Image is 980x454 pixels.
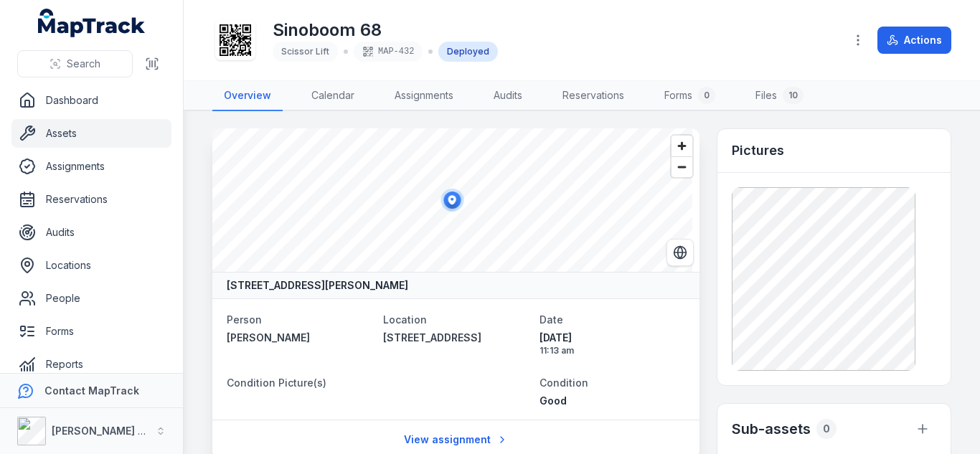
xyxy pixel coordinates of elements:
[877,27,951,54] button: Actions
[11,185,171,214] a: Reservations
[354,42,423,62] div: MAP-432
[383,313,427,326] span: Location
[395,426,517,453] a: View assignment
[744,81,815,111] a: Files10
[11,119,171,148] a: Assets
[540,377,588,389] span: Condition
[540,345,684,356] span: 11:13 am
[17,50,133,77] button: Search
[227,278,408,293] strong: [STREET_ADDRESS][PERSON_NAME]
[273,19,498,42] h1: Sinoboom 68
[438,42,498,62] div: Deployed
[540,331,684,356] time: 04/09/2025, 11:13:05 am
[227,331,372,345] a: [PERSON_NAME]
[482,81,534,111] a: Audits
[698,87,715,104] div: 0
[11,86,171,115] a: Dashboard
[653,81,727,111] a: Forms0
[52,425,151,437] strong: [PERSON_NAME] Air
[11,284,171,313] a: People
[383,331,528,345] a: [STREET_ADDRESS]
[11,251,171,280] a: Locations
[540,331,684,345] span: [DATE]
[300,81,366,111] a: Calendar
[672,156,692,177] button: Zoom out
[672,136,692,156] button: Zoom in
[783,87,804,104] div: 10
[44,384,139,397] strong: Contact MapTrack
[11,317,171,346] a: Forms
[540,313,563,326] span: Date
[11,152,171,181] a: Assignments
[11,350,171,379] a: Reports
[816,419,837,439] div: 0
[383,81,465,111] a: Assignments
[11,218,171,247] a: Audits
[383,331,481,344] span: [STREET_ADDRESS]
[551,81,636,111] a: Reservations
[67,57,100,71] span: Search
[732,419,811,439] h2: Sub-assets
[227,313,262,326] span: Person
[212,81,283,111] a: Overview
[38,9,146,37] a: MapTrack
[732,141,784,161] h3: Pictures
[227,377,326,389] span: Condition Picture(s)
[540,394,567,407] span: Good
[281,46,329,57] span: Scissor Lift
[212,128,692,272] canvas: Map
[666,239,694,266] button: Switch to Satellite View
